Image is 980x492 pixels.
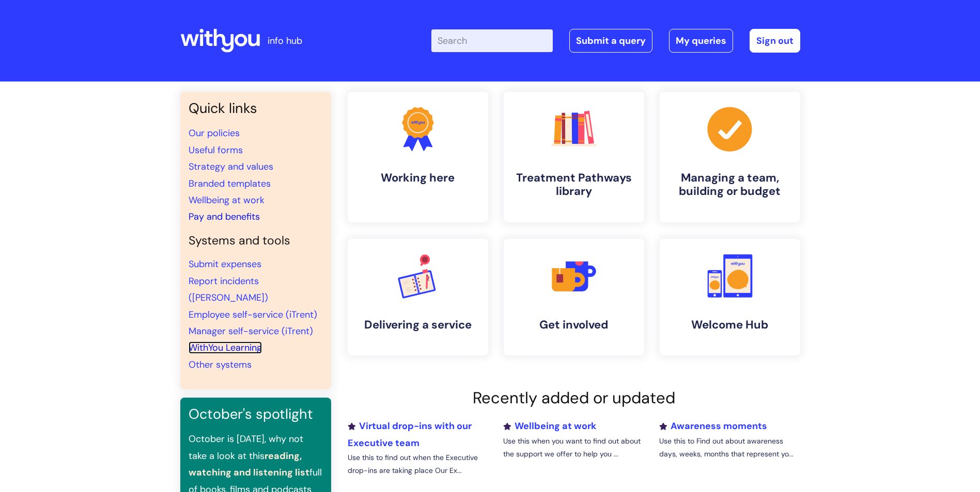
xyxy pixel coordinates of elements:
[750,29,800,53] a: Sign out
[189,127,240,139] a: Our policies
[504,239,644,355] a: Get involved
[503,420,596,432] a: Wellbeing at work
[431,29,800,53] div: | -
[348,420,472,449] a: Virtual drop-ins with our Executive team
[668,318,792,332] h4: Welcome Hub
[660,92,800,222] a: Managing a team, building or budget
[189,406,323,422] h3: October's spotlight
[189,358,252,371] a: Other systems
[189,258,261,270] a: Submit expenses
[189,100,323,117] h3: Quick links
[189,177,271,190] a: Branded templates
[512,318,636,332] h4: Get involved
[669,29,733,53] a: My queries
[348,388,800,407] h2: Recently added or updated
[268,32,302,49] p: info hub
[189,144,243,156] a: Useful forms
[189,160,273,173] a: Strategy and values
[504,92,644,222] a: Treatment Pathways library
[189,325,313,337] a: Manager self-service (iTrent)
[659,435,800,461] p: Use this to Find out about awareness days, weeks, months that represent yo...
[356,318,480,332] h4: Delivering a service
[660,239,800,355] a: Welcome Hub
[659,420,767,432] a: Awareness moments
[348,451,488,477] p: Use this to find out when the Executive drop-ins are taking place Our Ex...
[348,239,488,355] a: Delivering a service
[189,308,317,321] a: Employee self-service (iTrent)
[356,171,480,185] h4: Working here
[189,234,323,248] h4: Systems and tools
[668,171,792,199] h4: Managing a team, building or budget
[569,29,652,53] a: Submit a query
[348,92,488,222] a: Working here
[431,29,553,52] input: Search
[189,194,265,206] a: Wellbeing at work
[189,210,260,223] a: Pay and benefits
[189,341,262,354] a: WithYou Learning
[503,435,644,461] p: Use this when you want to find out about the support we offer to help you ...
[189,275,268,304] a: Report incidents ([PERSON_NAME])
[512,171,636,199] h4: Treatment Pathways library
